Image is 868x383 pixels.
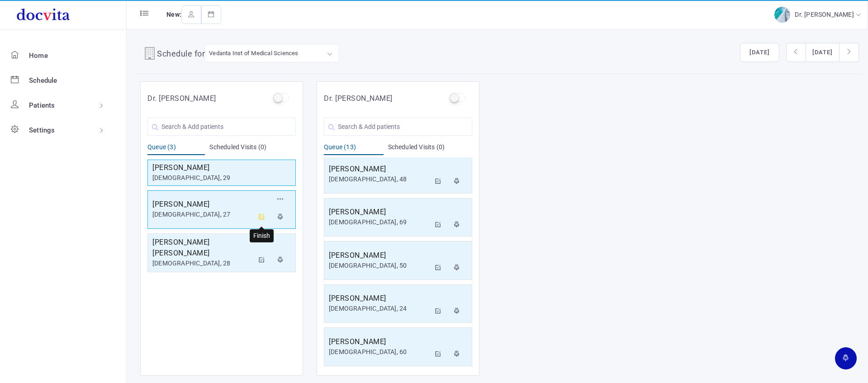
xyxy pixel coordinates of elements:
h4: Schedule for [157,47,205,62]
h5: [PERSON_NAME] [PERSON_NAME] [152,237,254,259]
img: img-2.jpg [774,7,790,23]
h5: [PERSON_NAME] [329,336,430,347]
input: Search & Add patients [147,118,296,136]
div: Vedanta Inst of Medical Sciences [209,48,298,58]
input: Search & Add patients [324,118,472,136]
div: [DEMOGRAPHIC_DATA], 60 [329,347,430,357]
h5: [PERSON_NAME] [152,162,291,173]
div: [DEMOGRAPHIC_DATA], 24 [329,304,430,313]
h5: Dr. [PERSON_NAME] [324,93,393,104]
div: Queue (3) [147,142,205,155]
span: Dr. [PERSON_NAME] [795,11,856,18]
span: Patients [29,101,55,109]
div: Queue (13) [324,142,384,155]
h5: [PERSON_NAME] [329,250,430,261]
div: [DEMOGRAPHIC_DATA], 27 [152,210,254,219]
span: Settings [29,126,55,134]
span: New: [166,11,181,18]
h5: [PERSON_NAME] [329,293,430,304]
div: Scheduled Visits (0) [388,142,473,155]
div: [DEMOGRAPHIC_DATA], 69 [329,218,430,227]
button: [DATE] [740,43,779,62]
button: [DATE] [806,43,840,62]
div: Finish [250,229,274,242]
h5: [PERSON_NAME] [329,164,430,175]
h5: Dr. [PERSON_NAME] [147,93,216,104]
div: [DEMOGRAPHIC_DATA], 50 [329,261,430,270]
h5: [PERSON_NAME] [329,207,430,218]
div: [DEMOGRAPHIC_DATA], 29 [152,173,291,183]
h5: [PERSON_NAME] [152,199,254,210]
div: [DEMOGRAPHIC_DATA], 48 [329,175,430,184]
div: Scheduled Visits (0) [209,142,296,155]
span: Schedule [29,76,57,85]
span: Home [29,52,48,60]
div: [DEMOGRAPHIC_DATA], 28 [152,259,254,268]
